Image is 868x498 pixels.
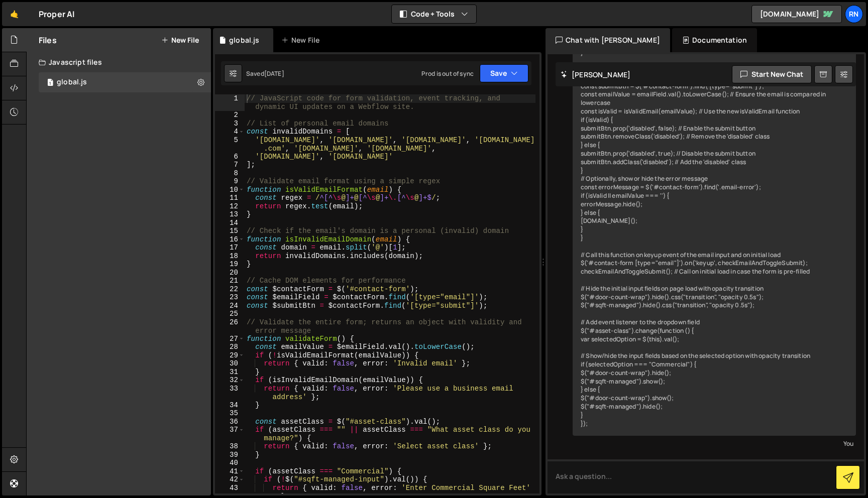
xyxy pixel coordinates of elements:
div: 29 [215,351,245,360]
div: 15 [215,227,245,235]
div: 25 [215,310,245,318]
h2: Files [39,35,57,46]
div: Chat with [PERSON_NAME] [546,28,670,52]
div: 42 [215,475,245,484]
button: Save [480,64,528,82]
div: You [575,438,853,449]
div: Proper AI [39,8,74,20]
div: 28 [215,343,245,351]
div: 23 [215,293,245,302]
div: 32 [215,376,245,385]
div: 35 [215,409,245,418]
div: 16 [215,235,245,244]
div: 17 [215,243,245,252]
div: 38 [215,442,245,451]
div: 14 [215,219,245,227]
div: 8 [215,169,245,178]
h2: [PERSON_NAME] [561,70,630,79]
div: global.js [229,35,259,45]
div: Saved [246,69,284,78]
div: 11 [215,194,245,202]
div: 39 [215,451,245,459]
div: New File [281,35,323,45]
div: 3 [215,119,245,128]
div: 22 [215,285,245,294]
div: 10 [215,186,245,194]
div: 19 [215,260,245,269]
a: [DOMAIN_NAME] [751,5,842,23]
div: 4 [215,128,245,136]
div: Javascript files [27,52,211,72]
div: 6625/12710.js [39,72,211,92]
div: 41 [215,467,245,476]
div: 36 [215,418,245,426]
a: RN [845,5,863,23]
div: 12 [215,202,245,211]
a: 🤙 [2,2,27,26]
div: 7 [215,161,245,169]
div: 26 [215,318,245,335]
button: New File [161,36,199,44]
div: 5 [215,136,245,153]
div: Documentation [672,28,757,52]
div: 27 [215,335,245,343]
div: 13 [215,210,245,219]
div: 31 [215,368,245,377]
div: 1 [215,94,245,111]
div: 20 [215,269,245,277]
div: 24 [215,302,245,310]
button: Start new chat [732,65,812,83]
div: 2 [215,111,245,119]
div: 30 [215,359,245,368]
div: global.js [57,78,87,87]
div: 18 [215,252,245,261]
div: 9 [215,177,245,186]
div: 21 [215,277,245,285]
div: 34 [215,401,245,410]
div: 40 [215,459,245,467]
div: 6 [215,153,245,161]
button: Code + Tools [392,5,476,23]
div: Prod is out of sync [421,69,474,78]
div: [DATE] [264,69,284,78]
span: 1 [47,79,53,87]
div: 37 [215,426,245,442]
div: 33 [215,385,245,401]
